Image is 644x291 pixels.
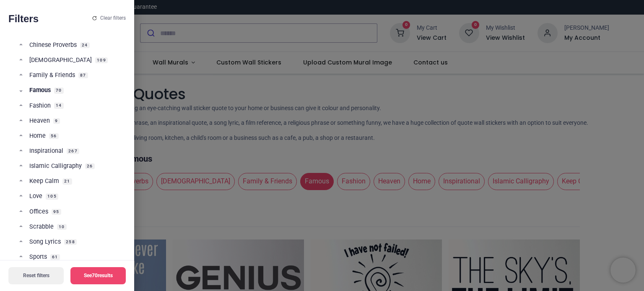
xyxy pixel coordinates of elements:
[29,223,54,231] span: Scrabble
[19,208,121,223] a: Offices95
[62,178,72,184] span: 21
[19,86,121,101] a: Famous70
[67,148,79,154] span: 267
[80,42,89,48] span: 24
[19,192,121,207] a: Love105
[85,163,94,169] span: 26
[29,132,46,140] span: Home
[19,71,121,86] a: Family & Friends87
[8,12,39,26] h2: Filters
[29,86,51,95] span: Famous
[19,132,121,147] a: Home56
[19,223,121,238] a: Scrabble10
[19,117,121,132] a: Heaven9
[29,192,42,201] span: Love
[54,103,63,108] span: 14
[29,162,82,170] span: Islamic Calligraphy
[92,15,126,21] button: Clear filters
[19,253,121,268] a: Sports61
[19,147,121,162] a: Inspirational267
[29,253,47,261] span: Sports
[19,41,121,56] a: Chinese Proverbs24
[29,238,61,246] span: Song Lyrics
[70,267,126,284] button: See70results
[29,177,59,185] span: Keep Calm
[29,41,77,49] span: Chinese Proverbs
[19,162,121,177] a: Islamic Calligraphy26
[29,117,50,125] span: Heaven
[29,208,48,216] span: Offices
[64,239,76,245] span: 258
[8,267,64,284] button: Reset filters
[19,177,121,192] a: Keep Calm21
[49,133,58,139] span: 56
[29,102,51,110] span: Fashion
[29,71,75,80] span: Family & Friends
[54,88,63,93] span: 70
[52,209,61,215] span: 95
[29,147,63,155] span: Inspirational
[53,118,60,124] span: 9
[78,72,88,78] span: 87
[610,258,636,283] iframe: Brevo live chat
[19,102,121,117] a: Fashion14
[29,56,92,64] span: [DEMOGRAPHIC_DATA]
[19,238,121,253] a: Song Lyrics258
[46,193,58,199] span: 105
[50,254,60,260] span: 61
[19,56,121,71] a: [DEMOGRAPHIC_DATA]109
[95,57,107,63] span: 109
[57,224,66,230] span: 10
